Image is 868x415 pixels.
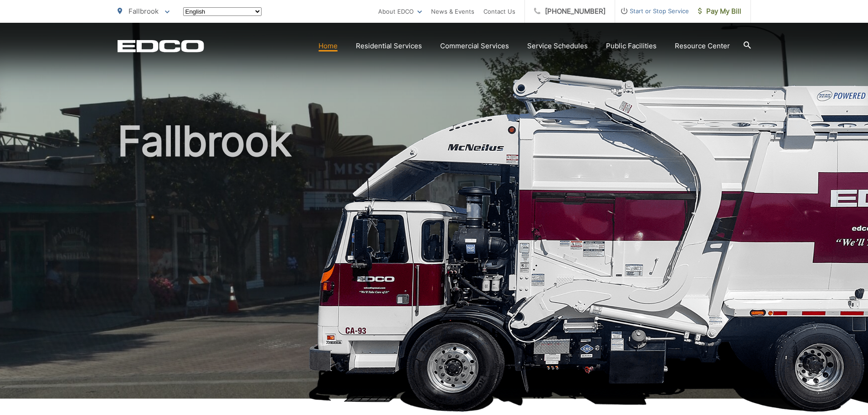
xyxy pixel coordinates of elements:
[431,6,474,17] a: News & Events
[318,41,338,51] a: Home
[440,41,509,51] a: Commercial Services
[606,41,657,51] a: Public Facilities
[118,118,751,407] h1: Fallbrook
[378,6,422,17] a: About EDCO
[527,41,588,51] a: Service Schedules
[356,41,422,51] a: Residential Services
[675,41,730,51] a: Resource Center
[483,6,515,17] a: Contact Us
[118,40,204,52] a: EDCD logo. Return to the homepage.
[128,7,159,15] span: Fallbrook
[183,7,262,16] select: Select a language
[698,6,741,17] span: Pay My Bill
